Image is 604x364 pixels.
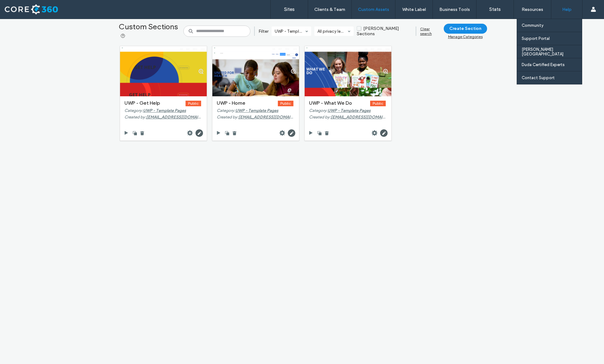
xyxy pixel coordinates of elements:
span: [EMAIL_ADDRESS][DOMAIN_NAME] [146,115,216,119]
label: Clients & Team [314,7,345,12]
div: Created by: [309,114,386,120]
label: Filter [259,29,268,34]
label: Contact Support [522,75,555,80]
label: Help [562,7,572,12]
label: Support Portal [522,36,550,41]
label: Resources [522,7,543,12]
label: White Label [402,7,426,12]
label: Sites [284,7,295,12]
span: UWP - Template Pages [143,108,186,113]
div: UWP - What We Do [309,100,355,106]
div: Clear search [420,26,440,36]
button: Create Section [444,24,487,34]
div: Manage Categories [444,34,487,39]
label: Stats [489,7,501,12]
div: Category: [217,108,293,113]
span: [EMAIL_ADDRESS][DOMAIN_NAME] [331,115,401,119]
div: UWP - Get Help [124,100,162,106]
label: Custom Assets [358,7,389,12]
div: UWP - Home [217,100,248,106]
span: Help [14,4,27,10]
div: Public [278,101,293,106]
span: [PERSON_NAME] Sections [357,26,399,36]
label: Community [522,23,544,28]
span: UWP - Template Pages [328,108,371,113]
div: Category: [124,108,201,113]
div: Created by: [124,114,201,120]
label: [PERSON_NAME][GEOGRAPHIC_DATA] [522,47,582,56]
a: [PERSON_NAME][GEOGRAPHIC_DATA] [522,45,582,58]
div: Public [370,101,386,106]
label: Business Tools [439,7,470,12]
span: [EMAIL_ADDRESS][DOMAIN_NAME] [239,115,308,119]
span: UWP - Template Pages [235,108,278,113]
div: Created by: [217,114,293,120]
div: Category: [309,108,386,113]
div: Public [186,101,201,106]
label: Duda Certified Experts [522,62,565,67]
label: Custom Sections [119,19,179,43]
